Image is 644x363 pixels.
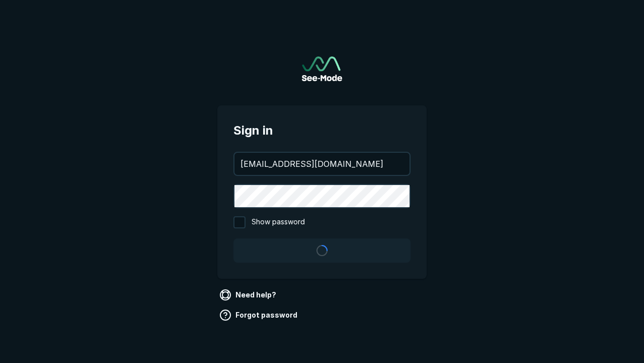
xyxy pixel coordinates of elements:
input: your@email.com [234,153,410,175]
span: Sign in [233,122,411,140]
a: Forgot password [217,307,301,323]
a: Need help? [217,287,280,303]
img: See-Mode Logo [302,56,342,81]
a: Go to sign in [302,56,342,81]
span: Show password [252,216,305,228]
